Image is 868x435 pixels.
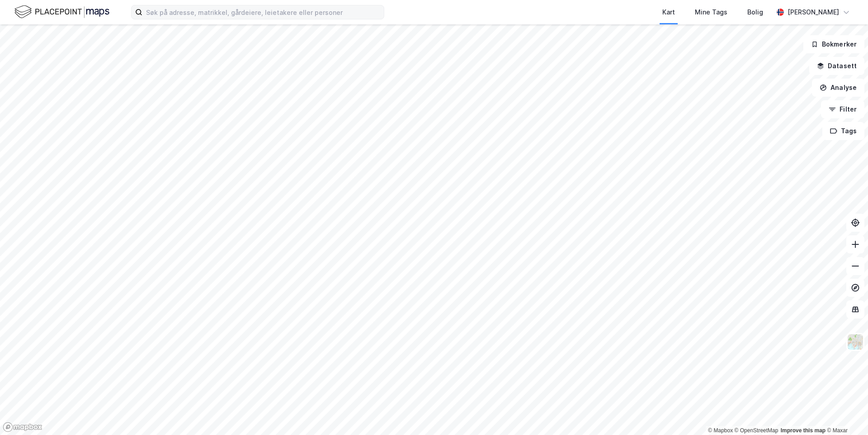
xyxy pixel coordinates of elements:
div: Mine Tags [695,7,727,18]
input: Søk på adresse, matrikkel, gårdeiere, leietakere eller personer [142,5,384,19]
div: Bolig [747,7,763,18]
div: [PERSON_NAME] [788,7,839,18]
img: logo.f888ab2527a4732fd821a326f86c7f29.svg [14,4,109,20]
iframe: Chat Widget [823,392,868,435]
div: Kart [662,7,675,18]
div: Kontrollprogram for chat [823,392,868,435]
